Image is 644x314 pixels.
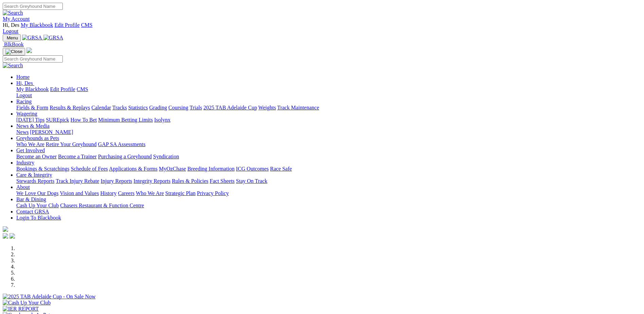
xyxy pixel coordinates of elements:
[3,48,25,55] button: Toggle navigation
[16,80,34,86] a: Hi, Des
[16,141,641,147] div: Greyhounds as Pets
[71,117,97,123] a: How To Bet
[203,105,257,110] a: 2025 TAB Adelaide Cup
[16,178,641,184] div: Care & Integrity
[136,190,164,196] a: Who We Are
[46,141,97,147] a: Retire Your Greyhound
[3,306,39,312] img: IER REPORT
[3,233,8,239] img: facebook.svg
[98,141,146,147] a: GAP SA Assessments
[100,178,132,184] a: Injury Reports
[3,55,63,63] input: Search
[50,86,75,92] a: Edit Profile
[60,203,144,208] a: Chasers Restaurant & Function Centre
[109,166,158,172] a: Applications & Forms
[77,86,88,92] a: CMS
[26,48,32,53] img: logo-grsa-white.png
[98,117,153,123] a: Minimum Betting Limits
[3,294,96,300] img: 2025 TAB Adelaide Cup - On Sale Now
[16,203,59,208] a: Cash Up Your Club
[58,154,97,159] a: Become a Trainer
[187,166,235,172] a: Breeding Information
[16,74,30,80] a: Home
[16,129,641,135] div: News & Media
[168,105,188,110] a: Coursing
[16,105,641,111] div: Racing
[16,117,641,123] div: Wagering
[100,190,116,196] a: History
[22,35,42,41] img: GRSA
[270,166,292,172] a: Race Safe
[60,190,99,196] a: Vision and Values
[10,233,15,239] img: twitter.svg
[71,166,108,172] a: Schedule of Fees
[21,22,53,28] a: My Blackbook
[4,41,24,47] span: BlkBook
[16,123,50,129] a: News & Media
[81,22,93,28] a: CMS
[165,190,196,196] a: Strategic Plan
[46,117,69,123] a: SUREpick
[91,105,111,110] a: Calendar
[16,92,32,98] a: Logout
[3,22,19,28] span: Hi, Des
[154,117,170,123] a: Isolynx
[16,135,59,141] a: Greyhounds as Pets
[189,105,202,110] a: Trials
[16,178,54,184] a: Stewards Reports
[7,35,18,40] span: Menu
[16,129,29,135] a: News
[149,105,167,110] a: Grading
[16,80,33,86] span: Hi, Des
[133,178,170,184] a: Integrity Reports
[236,178,267,184] a: Stay On Track
[128,105,148,110] a: Statistics
[16,215,61,221] a: Login To Blackbook
[16,166,641,172] div: Industry
[16,203,641,209] div: Bar & Dining
[16,172,52,178] a: Care & Integrity
[16,105,48,110] a: Fields & Form
[5,49,22,54] img: Close
[16,111,37,117] a: Wagering
[3,63,23,69] img: Search
[172,178,208,184] a: Rules & Policies
[16,86,49,92] a: My Blackbook
[16,154,641,160] div: Get Involved
[16,196,46,202] a: Bar & Dining
[16,190,641,196] div: About
[197,190,229,196] a: Privacy Policy
[30,129,73,135] a: [PERSON_NAME]
[3,22,641,34] div: My Account
[112,105,127,110] a: Tracks
[3,300,51,306] img: Cash Up Your Club
[50,105,90,110] a: Results & Replays
[236,166,269,172] a: ICG Outcomes
[3,10,23,16] img: Search
[16,147,45,153] a: Get Involved
[3,41,24,47] a: BlkBook
[16,154,57,159] a: Become an Owner
[16,166,69,172] a: Bookings & Scratchings
[153,154,179,159] a: Syndication
[16,99,32,104] a: Racing
[210,178,235,184] a: Fact Sheets
[118,190,134,196] a: Careers
[16,160,34,165] a: Industry
[159,166,186,172] a: MyOzChase
[3,3,63,10] input: Search
[16,190,58,196] a: We Love Our Dogs
[16,117,44,123] a: [DATE] Tips
[277,105,319,110] a: Track Maintenance
[16,86,641,99] div: Hi, Des
[3,28,18,34] a: Logout
[16,209,49,214] a: Contact GRSA
[98,154,152,159] a: Purchasing a Greyhound
[16,141,44,147] a: Who We Are
[3,34,21,41] button: Toggle navigation
[43,35,63,41] img: GRSA
[3,226,8,232] img: logo-grsa-white.png
[258,105,276,110] a: Weights
[54,22,79,28] a: Edit Profile
[56,178,99,184] a: Track Injury Rebate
